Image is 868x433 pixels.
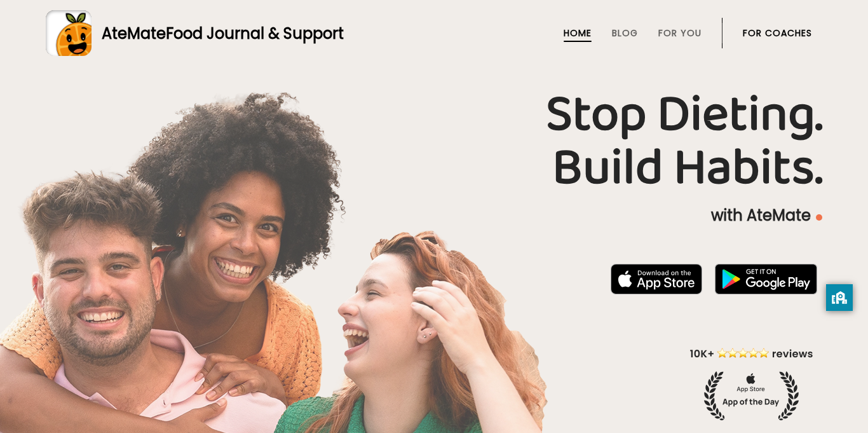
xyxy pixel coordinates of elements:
[826,284,853,311] button: privacy banner
[743,28,812,38] a: For Coaches
[46,10,822,56] a: AteMateFood Journal & Support
[92,22,344,45] div: AteMate
[715,264,817,294] img: badge-download-google.png
[166,23,344,44] span: Food Journal & Support
[612,28,638,38] a: Blog
[46,205,822,226] p: with AteMate
[46,88,822,195] h1: Stop Dieting. Build Habits.
[681,346,822,420] img: home-hero-appoftheday.png
[564,28,592,38] a: Home
[658,28,702,38] a: For You
[611,264,702,294] img: badge-download-apple.svg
